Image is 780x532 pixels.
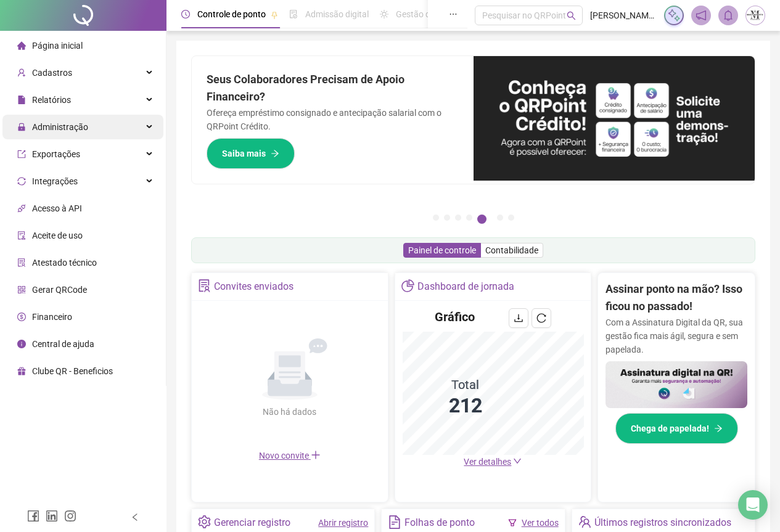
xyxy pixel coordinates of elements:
span: Saiba mais [222,147,266,160]
div: Convites enviados [214,276,294,297]
span: Aceite de uso [32,231,83,240]
span: setting [198,515,211,528]
a: Ver todos [522,518,559,528]
span: audit [17,231,26,240]
span: pushpin [271,11,278,18]
span: facebook [27,510,39,522]
span: arrow-right [714,424,723,433]
img: banner%2F11e687cd-1386-4cbd-b13b-7bd81425532d.png [474,56,755,181]
span: home [17,41,26,50]
span: solution [198,279,211,292]
span: instagram [64,510,76,522]
span: Financeiro [32,312,72,322]
span: team [578,515,591,528]
span: gift [17,367,26,375]
span: bell [723,10,734,21]
span: Painel de controle [408,245,476,255]
span: solution [17,258,26,267]
span: Relatórios [32,95,71,105]
span: notification [696,10,707,21]
button: 3 [455,215,461,221]
a: Abrir registro [318,518,368,528]
span: Cadastros [32,68,72,78]
span: linkedin [46,510,58,522]
div: Não há dados [233,405,347,419]
button: 7 [508,215,514,221]
span: Clube QR - Beneficios [32,366,113,376]
button: 6 [497,215,503,221]
span: Acesso à API [32,203,82,213]
span: dollar [17,313,26,321]
button: 2 [444,215,450,221]
p: Com a Assinatura Digital da QR, sua gestão fica mais ágil, segura e sem papelada. [606,316,747,356]
span: search [567,11,576,20]
span: qrcode [17,285,26,294]
span: file-text [388,515,401,528]
span: download [514,313,523,323]
span: plus [311,450,321,460]
span: down [513,457,522,465]
span: file-done [289,10,298,18]
span: user-add [17,68,26,77]
span: left [131,513,139,522]
span: file [17,96,26,104]
span: arrow-right [271,149,279,158]
span: sun [380,10,388,18]
button: 4 [466,215,472,221]
span: Gerar QRCode [32,285,87,295]
img: banner%2F02c71560-61a6-44d4-94b9-c8ab97240462.png [606,361,747,409]
span: Página inicial [32,41,83,51]
span: api [17,204,26,213]
span: info-circle [17,340,26,348]
div: Dashboard de jornada [417,276,514,297]
span: Exportações [32,149,80,159]
button: Saiba mais [207,138,295,169]
img: 67331 [746,6,765,25]
span: export [17,150,26,158]
a: Ver detalhes down [464,457,522,467]
p: Ofereça empréstimo consignado e antecipação salarial com o QRPoint Crédito. [207,106,459,133]
button: 5 [477,215,486,224]
span: Gestão de férias [396,9,458,19]
span: Admissão digital [305,9,369,19]
span: pie-chart [401,279,414,292]
span: Chega de papelada! [631,422,709,435]
span: Central de ajuda [32,339,94,349]
h2: Seus Colaboradores Precisam de Apoio Financeiro? [207,71,459,106]
span: clock-circle [181,10,190,18]
span: Novo convite [259,451,321,460]
span: Controle de ponto [197,9,266,19]
h4: Gráfico [435,308,475,325]
span: [PERSON_NAME] - TRANSMARTINS [590,9,657,22]
button: Chega de papelada! [615,413,738,444]
span: filter [508,518,517,527]
span: reload [536,313,546,323]
div: Open Intercom Messenger [738,490,768,520]
span: sync [17,177,26,186]
span: ellipsis [449,10,458,18]
button: 1 [433,215,439,221]
h2: Assinar ponto na mão? Isso ficou no passado! [606,280,747,316]
img: sparkle-icon.fc2bf0ac1784a2077858766a79e2daf3.svg [667,9,681,22]
span: Integrações [32,176,78,186]
span: Atestado técnico [32,258,97,268]
span: Ver detalhes [464,457,511,467]
span: Administração [32,122,88,132]
span: lock [17,123,26,131]
span: Contabilidade [485,245,538,255]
